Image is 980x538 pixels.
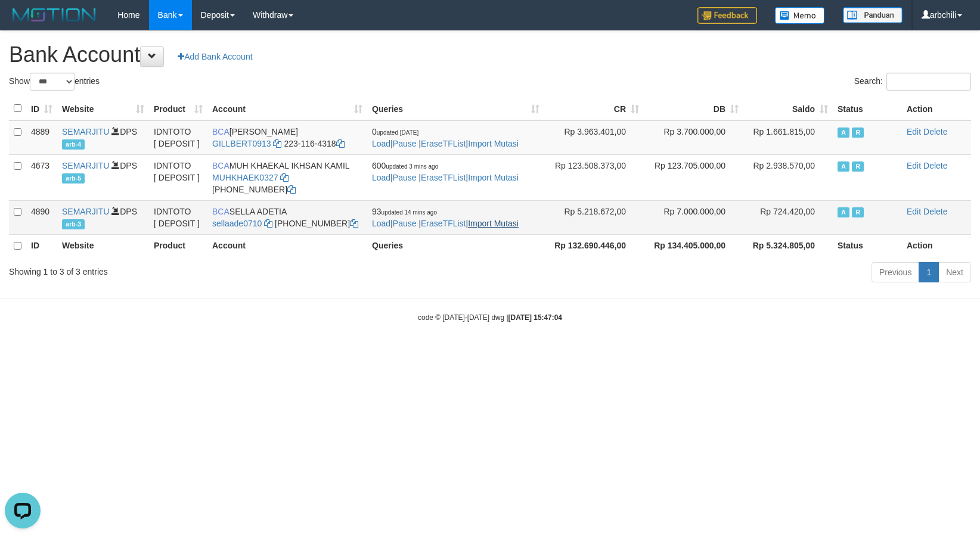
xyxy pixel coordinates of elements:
[207,200,367,234] td: SELLA ADETIA [PHONE_NUMBER]
[212,207,230,216] span: BCA
[62,173,85,184] span: arb-5
[372,139,390,148] a: Load
[907,207,921,216] a: Edit
[149,200,207,234] td: IDNTOTO [ DEPOSIT ]
[372,219,390,228] a: Load
[838,127,849,138] span: Active
[372,127,418,136] span: 0
[468,139,519,148] a: Import Mutasi
[852,127,864,138] span: Running
[418,313,562,322] small: code © [DATE]-[DATE] dwg |
[644,97,743,120] th: DB: activate to sort column ascending
[421,219,466,228] a: EraseTFList
[923,161,947,170] a: Delete
[9,261,399,278] div: Showing 1 to 3 of 3 entries
[5,5,41,41] button: Open LiveChat chat widget
[280,173,289,182] a: Copy MUHKHAEK0327 to clipboard
[902,234,971,257] th: Action
[212,139,271,148] a: GILLBERT0913
[57,120,149,155] td: DPS
[544,154,644,200] td: Rp 123.508.373,00
[919,262,939,282] a: 1
[207,97,367,120] th: Account: activate to sort column ascending
[852,161,864,172] span: Running
[149,120,207,155] td: IDNTOTO [ DEPOSIT ]
[26,97,57,120] th: ID: activate to sort column ascending
[838,161,849,172] span: Active
[62,161,109,170] a: SEMARJITU
[372,161,519,182] span: | | |
[372,207,437,216] span: 93
[508,313,562,322] strong: [DATE] 15:47:04
[544,120,644,155] td: Rp 3.963.401,00
[62,139,85,150] span: arb-4
[30,73,75,91] select: Showentries
[393,139,417,148] a: Pause
[854,73,971,91] label: Search:
[644,234,743,257] th: Rp 134.405.000,00
[367,234,544,257] th: Queries
[336,139,345,148] a: Copy 2231164318 to clipboard
[212,219,262,228] a: sellaade0710
[544,97,644,120] th: CR: activate to sort column ascending
[644,200,743,234] td: Rp 7.000.000,00
[57,200,149,234] td: DPS
[149,97,207,120] th: Product: activate to sort column ascending
[372,161,438,170] span: 600
[62,207,109,216] a: SEMARJITU
[382,209,437,216] span: updated 14 mins ago
[544,234,644,257] th: Rp 132.690.446,00
[907,161,921,170] a: Edit
[907,127,921,136] a: Edit
[350,219,358,228] a: Copy 6127014665 to clipboard
[697,7,757,24] img: Feedback.jpg
[743,120,833,155] td: Rp 1.661.815,00
[393,173,417,182] a: Pause
[149,154,207,200] td: IDNTOTO [ DEPOSIT ]
[743,154,833,200] td: Rp 2.938.570,00
[386,163,438,170] span: updated 3 mins ago
[938,262,971,282] a: Next
[886,73,971,91] input: Search:
[26,120,57,155] td: 4889
[468,173,519,182] a: Import Mutasi
[372,127,519,148] span: | | |
[377,129,418,136] span: updated [DATE]
[57,154,149,200] td: DPS
[644,120,743,155] td: Rp 3.700.000,00
[26,234,57,257] th: ID
[743,97,833,120] th: Saldo: activate to sort column ascending
[287,185,296,194] a: Copy 7152165849 to clipboard
[775,7,825,24] img: Button%20Memo.svg
[170,46,260,67] a: Add Bank Account
[57,234,149,257] th: Website
[26,154,57,200] td: 4673
[9,6,100,24] img: MOTION_logo.png
[273,139,281,148] a: Copy GILLBERT0913 to clipboard
[833,234,902,257] th: Status
[62,219,85,229] span: arb-3
[743,200,833,234] td: Rp 724.420,00
[872,262,919,282] a: Previous
[212,127,230,136] span: BCA
[212,173,278,182] a: MUHKHAEK0327
[743,234,833,257] th: Rp 5.324.805,00
[372,207,519,228] span: | | |
[544,200,644,234] td: Rp 5.218.672,00
[843,7,903,23] img: panduan.png
[212,161,230,170] span: BCA
[644,154,743,200] td: Rp 123.705.000,00
[468,219,519,228] a: Import Mutasi
[923,207,947,216] a: Delete
[57,97,149,120] th: Website: activate to sort column ascending
[838,207,849,217] span: Active
[9,43,971,67] h1: Bank Account
[393,219,417,228] a: Pause
[26,200,57,234] td: 4890
[421,173,466,182] a: EraseTFList
[902,97,971,120] th: Action
[62,127,109,136] a: SEMARJITU
[264,219,272,228] a: Copy sellaade0710 to clipboard
[833,97,902,120] th: Status
[923,127,947,136] a: Delete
